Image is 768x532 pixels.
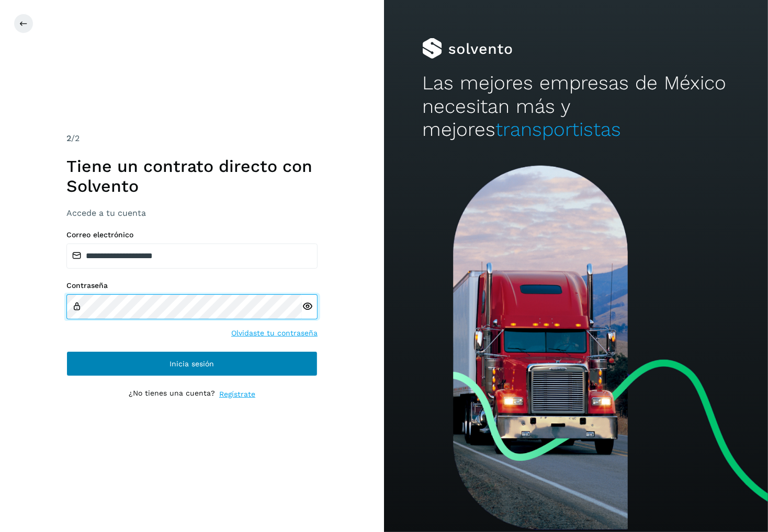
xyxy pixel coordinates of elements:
a: Olvidaste tu contraseña [231,328,318,339]
label: Correo electrónico [66,230,318,239]
h2: Las mejores empresas de México necesitan más y mejores [422,72,729,141]
h3: Accede a tu cuenta [66,208,318,218]
a: Regístrate [219,389,255,400]
button: Inicia sesión [66,351,318,376]
div: /2 [66,132,318,145]
p: ¿No tienes una cuenta? [129,389,215,400]
span: 2 [66,133,71,143]
h1: Tiene un contrato directo con Solvento [66,156,318,196]
span: Inicia sesión [170,360,214,367]
label: Contraseña [66,281,318,290]
span: transportistas [495,118,621,141]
